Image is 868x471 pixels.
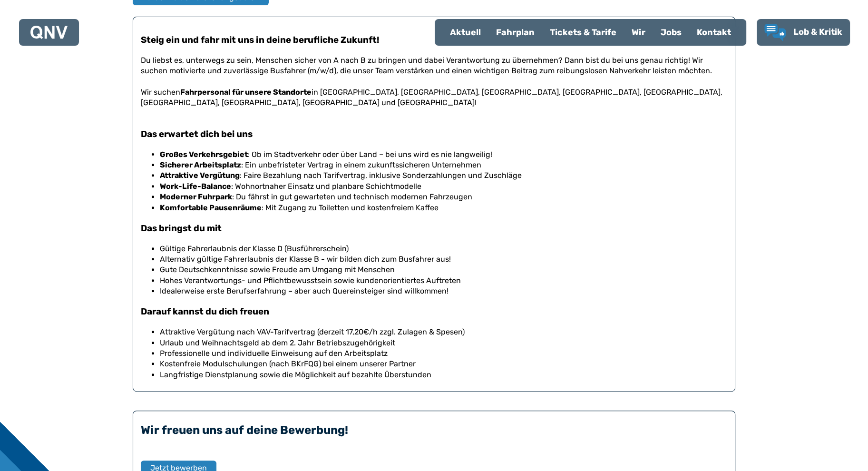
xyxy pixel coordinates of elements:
[160,370,727,380] li: Langfristige Dienstplanung sowie die Möglichkeit auf bezahlte Überstunden
[160,181,727,192] li: : Wohnortnaher Einsatz und planbare Schichtmodelle
[160,170,727,181] li: : Faire Bezahlung nach Tarifvertrag, inklusive Sonderzahlungen und Zuschläge
[488,20,542,45] a: Fahrplan
[160,192,232,201] strong: Moderner Fuhrpark
[141,87,727,108] p: Wir suchen in [GEOGRAPHIC_DATA], [GEOGRAPHIC_DATA], [GEOGRAPHIC_DATA], [GEOGRAPHIC_DATA], [GEOGRA...
[141,422,727,438] div: Wir freuen uns auf deine Bewerbung!
[793,27,842,37] span: Lob & Kritik
[160,182,231,191] strong: Work-Life-Balance
[160,275,727,286] li: Hohes Verantwortungs- und Pflichtbewusstsein sowie kundenorientiertes Auftreten
[160,286,727,296] li: Idealerweise erste Berufserfahrung – aber auch Quereinsteiger sind willkommen!
[141,222,727,235] h3: Das bringst du mit
[442,20,488,45] a: Aktuell
[689,20,739,45] a: Kontakt
[160,203,262,212] strong: Komfortable Pausenräume
[141,34,727,46] h3: Steig ein und fahr mit uns in deine berufliche Zukunft!
[160,254,727,265] li: Alternativ gültige Fahrerlaubnis der Klasse B - wir bilden dich zum Busfahrer aus!
[160,192,727,202] li: : Du fährst in gut gewarteten und technisch modernen Fahrzeugen
[160,149,727,160] li: : Ob im Stadtverkehr oder über Land – bei uns wird es nie langweilig!
[624,20,653,45] a: Wir
[141,55,727,77] p: Du liebst es, unterwegs zu sein, Menschen sicher von A nach B zu bringen und dabei Verantwortung ...
[141,305,727,318] h3: Darauf kannst du dich freuen
[160,160,241,169] strong: Sicherer Arbeitsplatz
[30,26,68,39] img: QNV Logo
[160,244,727,254] li: Gültige Fahrerlaubnis der Klasse D (Busführerschein)
[764,24,842,41] a: Lob & Kritik
[30,23,68,42] a: QNV Logo
[160,203,727,213] li: : Mit Zugang zu Toiletten und kostenfreiem Kaffee
[160,171,240,180] strong: Attraktive Vergütung
[160,150,248,159] strong: Großes Verkehrsgebiet
[160,348,727,359] li: Professionelle und individuelle Einweisung auf den Arbeitsplatz
[542,20,624,45] a: Tickets & Tarife
[160,327,727,337] li: Attraktive Vergütung nach VAV-Tarifvertrag (derzeit 17,20€/h zzgl. Zulagen & Spesen)
[141,128,727,140] h3: Das erwartet dich bei uns
[653,20,689,45] a: Jobs
[160,338,727,348] p: Urlaub und Weihnachtsgeld ab dem 2. Jahr Betriebszugehörigkeit
[160,265,727,275] li: Gute Deutschkenntnisse sowie Freude am Umgang mit Menschen
[160,160,727,170] li: : Ein unbefristeter Vertrag in einem zukunftssicheren Unternehmen
[180,88,312,97] strong: Fahrpersonal für unsere Standorte
[160,359,727,369] li: Kostenfreie Modulschulungen (nach BKrFQG) bei einem unserer Partner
